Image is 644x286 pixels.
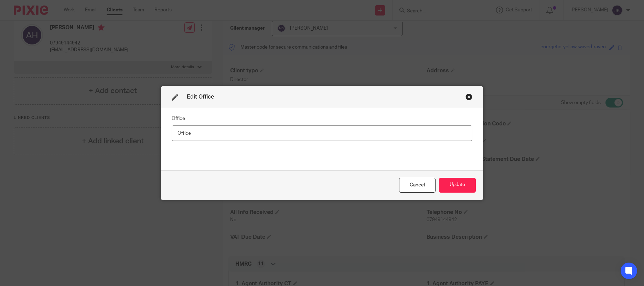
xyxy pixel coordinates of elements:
div: Close this dialog window [465,93,472,100]
label: Office [172,115,185,122]
div: Close this dialog window [399,178,436,193]
input: Office [172,125,472,141]
button: Update [439,178,476,193]
span: Edit Office [187,94,214,100]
